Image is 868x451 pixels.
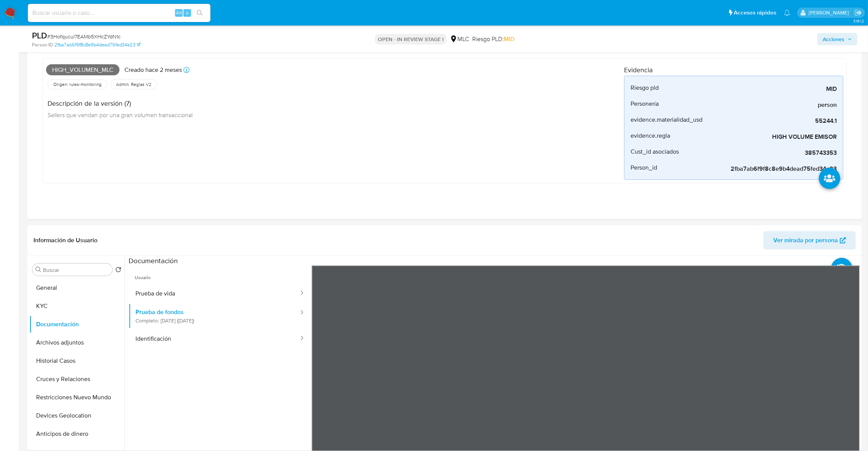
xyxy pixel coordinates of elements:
span: Acciones [823,33,844,45]
h4: Descripción de la versión (7) [48,99,193,108]
button: Documentación [29,315,124,333]
button: General [29,279,124,297]
button: Volver al orden por defecto [115,267,121,275]
span: Riesgo PLD: [472,35,514,43]
a: Salir [854,9,862,17]
p: OPEN - IN REVIEW STAGE I [375,34,447,44]
b: PLD [32,29,47,41]
span: High_volumen_mlc [46,64,119,76]
span: Admin. Reglas V2 [115,81,152,87]
span: 3.161.2 [853,18,864,24]
button: Anticipos de dinero [29,425,124,443]
button: Buscar [35,267,41,273]
span: s [186,9,188,16]
input: Buscar [43,267,109,273]
p: agustina.godoy@mercadolibre.com [809,9,852,16]
span: Sellers que vendan por una gran volumen transaccional [48,111,193,119]
span: Ver mirada por persona [773,231,838,249]
button: Archivos adjuntos [29,333,124,352]
span: MID [504,35,514,43]
span: # 3Hofqucul7EAMb5XHcZYdN1c [47,33,121,40]
p: Creado hace 2 meses [124,66,182,74]
button: Historial Casos [29,352,124,370]
a: Notificaciones [784,10,790,16]
button: Cruces y Relaciones [29,370,124,388]
h1: Información de Usuario [33,237,97,244]
span: Alt [176,9,182,16]
div: MLC [450,35,469,43]
b: Person ID [32,41,53,48]
button: Devices Geolocation [29,407,124,425]
button: Ver mirada por persona [763,231,856,249]
button: search-icon [192,8,207,18]
span: Origen: rules-monitoring [53,81,102,87]
button: KYC [29,297,124,315]
button: Restricciones Nuevo Mundo [29,388,124,407]
a: 2fba7ab6f9f8c8e9b4dead75fed34e23 [54,41,140,48]
input: Buscar usuario o caso... [28,8,210,18]
span: Accesos rápidos [734,9,776,17]
button: Acciones [817,33,857,45]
